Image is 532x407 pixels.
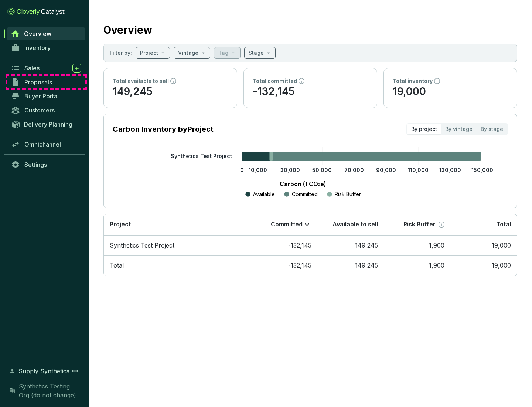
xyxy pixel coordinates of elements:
td: 1,900 [384,235,450,256]
tspan: 70,000 [344,167,364,173]
a: Overview [7,27,85,40]
tspan: 150,000 [471,167,493,173]
span: Omnichannel [24,141,61,148]
tspan: Synthetics Test Project [171,153,232,159]
a: Proposals [7,76,85,88]
p: Carbon (t CO₂e) [124,179,482,188]
p: Total inventory [393,77,433,85]
tspan: 10,000 [249,167,267,173]
a: Inventory [7,41,85,54]
div: By vintage [441,124,477,134]
td: -132,145 [251,255,317,276]
td: 149,245 [317,235,384,256]
div: segmented control [406,123,508,135]
tspan: 50,000 [312,167,332,173]
tspan: 30,000 [280,167,300,173]
tspan: 0 [240,167,244,173]
a: Delivery Planning [7,118,85,130]
p: Available [253,191,275,198]
p: -132,145 [253,85,368,99]
td: 19,000 [450,235,517,256]
span: Supply Synthetics [18,367,69,376]
p: Total committed [253,77,297,85]
tspan: 130,000 [439,167,461,173]
td: 1,900 [384,255,450,276]
p: Total available to sell [113,77,169,85]
p: 19,000 [393,85,508,99]
span: Proposals [24,78,52,86]
p: Risk Buffer [403,221,436,229]
a: Buyer Portal [7,90,85,102]
td: Total [104,255,251,276]
span: Sales [24,64,40,72]
p: Filter by: [110,49,132,57]
tspan: 90,000 [376,167,396,173]
th: Available to sell [317,214,384,235]
span: Buyer Portal [24,92,59,100]
th: Project [104,214,251,235]
td: 19,000 [450,255,517,276]
p: Committed [292,191,318,198]
th: Total [450,214,517,235]
tspan: 110,000 [408,167,429,173]
td: 149,245 [317,255,384,276]
p: Risk Buffer [335,191,361,198]
p: 149,245 [113,85,228,99]
p: Committed [271,221,303,229]
h2: Overview [103,22,152,38]
a: Customers [7,104,85,117]
span: Overview [24,30,51,37]
span: Inventory [24,44,51,51]
span: Synthetics Testing Org (do not change) [19,382,81,400]
span: Settings [24,161,47,168]
a: Settings [7,158,85,171]
a: Sales [7,62,85,74]
span: Delivery Planning [24,121,72,128]
p: Tag [218,49,228,57]
p: Carbon Inventory by Project [113,124,214,134]
td: Synthetics Test Project [104,235,251,256]
a: Omnichannel [7,138,85,151]
span: Customers [24,107,55,114]
td: -132,145 [251,235,317,256]
div: By stage [477,124,507,134]
div: By project [407,124,441,134]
